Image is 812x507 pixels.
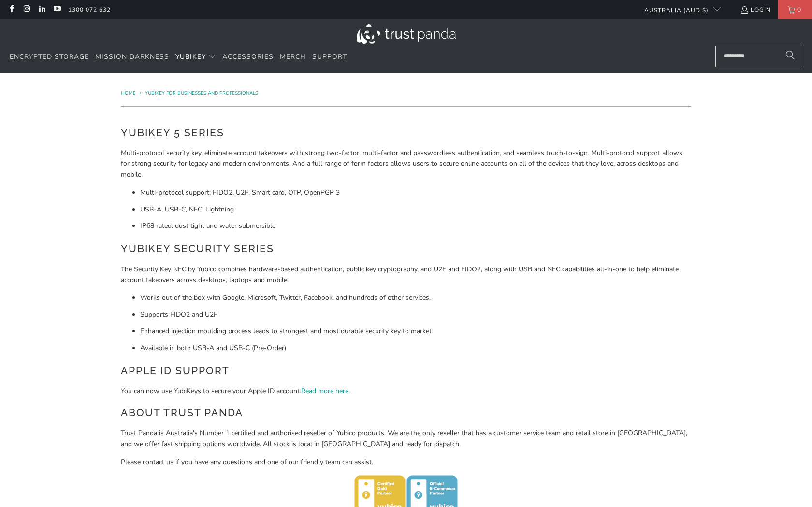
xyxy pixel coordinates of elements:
[140,187,691,198] li: Multi-protocol support; FIDO2, U2F, Smart card, OTP, OpenPGP 3
[140,221,691,231] li: IP68 rated: dust tight and water submersible
[7,6,15,14] a: Trust Panda Australia on Facebook
[715,46,802,67] input: Search...
[121,386,691,396] p: You can now use YubiKeys to secure your Apple ID account. .
[280,46,306,69] a: Merch
[121,264,691,286] p: The Security Key NFC by Yubico combines hardware-based authentication, public key cryptography, a...
[778,46,802,67] button: Search
[121,428,691,450] p: Trust Panda is Australia's Number 1 certified and authorised reseller of Yubico products. We are ...
[140,343,691,353] li: Available in both USB-A and USB-C (Pre-Order)
[175,46,216,69] summary: YubiKey
[222,52,274,61] span: Accessories
[357,24,456,44] img: Trust Panda Australia
[121,90,136,97] span: Home
[121,148,691,180] p: Multi-protocol security key, eliminate account takeovers with strong two-factor, multi-factor and...
[312,46,347,69] a: Support
[140,293,691,303] li: Works out of the box with Google, Microsoft, Twitter, Facebook, and hundreds of other services.
[312,52,347,61] span: Support
[222,46,274,69] a: Accessories
[121,241,691,256] h2: YubiKey Security Series
[140,204,691,215] li: USB-A, USB-C, NFC, Lightning
[140,326,691,337] li: Enhanced injection moulding process leads to strongest and most durable security key to market
[22,6,30,14] a: Trust Panda Australia on Instagram
[10,46,347,69] nav: Translation missing: en.navigation.header.main_nav
[280,52,306,61] span: Merch
[140,310,691,320] li: Supports FIDO2 and U2F
[301,386,348,395] a: Read more here
[121,457,691,467] p: Please contact us if you have any questions and one of our friendly team can assist.
[38,6,46,14] a: Trust Panda Australia on LinkedIn
[68,4,111,15] a: 1300 072 632
[121,363,691,379] h2: Apple ID Support
[740,4,771,15] a: Login
[175,52,206,61] span: YubiKey
[145,90,258,97] a: YubiKey for Businesses and Professionals
[10,52,89,61] span: Encrypted Storage
[121,405,691,421] h2: About Trust Panda
[95,46,169,69] a: Mission Darkness
[53,6,61,14] a: Trust Panda Australia on YouTube
[95,52,169,61] span: Mission Darkness
[121,90,137,97] a: Home
[121,125,691,141] h2: YubiKey 5 Series
[140,90,141,97] span: /
[10,46,89,69] a: Encrypted Storage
